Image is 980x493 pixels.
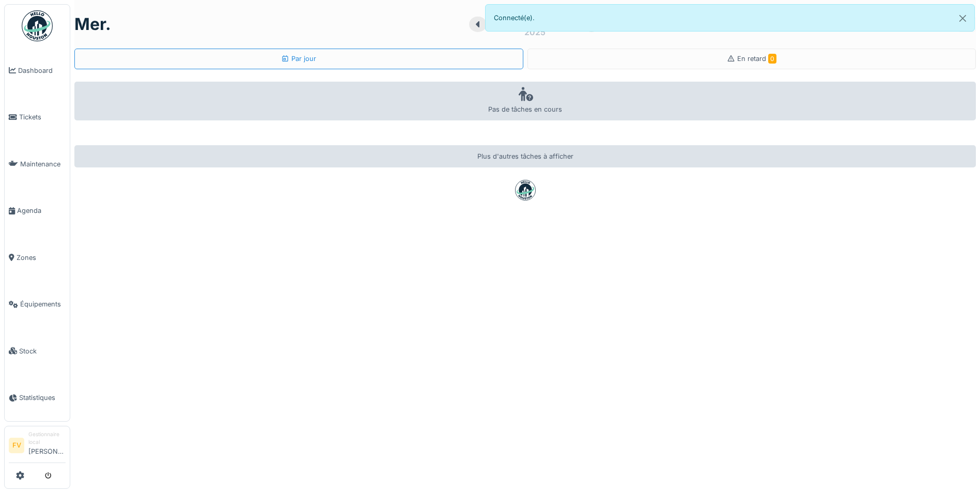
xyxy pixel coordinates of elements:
a: Zones [5,234,70,281]
span: Agenda [17,206,66,215]
h1: mer. [74,14,111,34]
span: Maintenance [20,159,66,169]
a: Dashboard [5,47,70,94]
div: Plus d'autres tâches à afficher [74,145,976,167]
div: 2025 [524,26,546,38]
div: Par jour [281,54,316,64]
span: Dashboard [18,66,66,75]
a: Tickets [5,94,70,141]
span: Statistiques [19,393,66,403]
span: 0 [768,54,776,64]
div: Pas de tâches en cours [74,82,976,120]
span: Zones [17,253,66,263]
img: badge-BVDL4wpA.svg [515,180,536,201]
a: Maintenance [5,141,70,188]
a: Statistiques [5,375,70,422]
span: Tickets [19,112,66,122]
a: Équipements [5,281,70,328]
div: Gestionnaire local [28,430,66,446]
span: En retard [737,55,776,63]
span: Équipements [20,299,66,309]
span: Stock [19,346,66,356]
div: Connecté(e). [485,4,975,32]
li: FV [9,438,24,453]
a: FV Gestionnaire local[PERSON_NAME] [9,430,66,463]
a: Agenda [5,188,70,235]
button: Close [951,5,974,32]
img: Badge_color-CXgf-gQk.svg [22,10,53,41]
li: [PERSON_NAME] [28,430,66,460]
a: Stock [5,328,70,375]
